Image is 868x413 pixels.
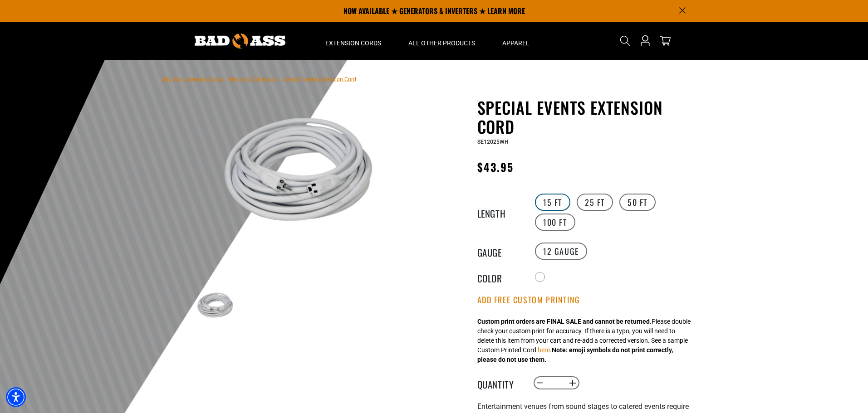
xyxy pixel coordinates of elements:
[489,22,543,60] summary: Apparel
[477,318,652,325] strong: Custom print orders are FINAL SALE and cannot be returned.
[395,22,489,60] summary: All Other Products
[477,295,580,305] button: Add Free Custom Printing
[279,76,280,83] span: ›
[162,73,356,84] nav: breadcrumbs
[325,39,381,47] span: Extension Cords
[477,139,509,145] span: SE12025WH
[195,34,285,49] img: Bad Ass Extension Cords
[535,214,575,231] label: 100 FT
[189,100,407,258] img: white
[477,98,700,136] h1: Special Events Extension Cord
[189,288,241,326] img: white
[225,76,227,83] span: ›
[477,377,523,389] label: Quantity
[6,387,26,407] div: Accessibility Menu
[477,206,523,218] legend: Length
[477,317,691,364] div: Please double check your custom print for accuracy. If there is a typo, you will need to delete t...
[408,39,475,47] span: All Other Products
[282,76,356,83] span: Special Events Extension Cord
[577,194,613,211] label: 25 FT
[658,35,672,46] a: cart
[477,159,514,175] span: $43.95
[535,194,570,211] label: 15 FT
[502,39,530,47] span: Apparel
[538,345,550,355] button: here
[477,245,523,257] legend: Gauge
[638,22,652,60] a: Open this option
[477,271,523,283] legend: Color
[312,22,395,60] summary: Extension Cords
[619,194,656,211] label: 50 FT
[535,243,587,260] label: 12 Gauge
[477,346,673,363] strong: Note: emoji symbols do not print correctly, please do not use them.
[162,76,223,83] a: Bad Ass Extension Cords
[229,76,277,83] a: Return to Collection
[618,34,633,48] summary: Search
